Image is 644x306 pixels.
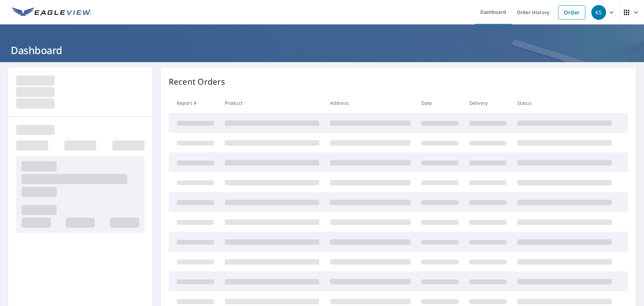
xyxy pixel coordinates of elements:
[169,76,225,88] p: Recent Orders
[512,93,617,113] th: Status
[464,93,512,113] th: Delivery
[12,7,91,17] img: EV Logo
[219,93,325,113] th: Product
[558,5,585,19] a: Order
[416,93,464,113] th: Date
[8,43,636,57] h1: Dashboard
[169,93,219,113] th: Report #
[325,93,416,113] th: Address
[591,5,606,20] div: KS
